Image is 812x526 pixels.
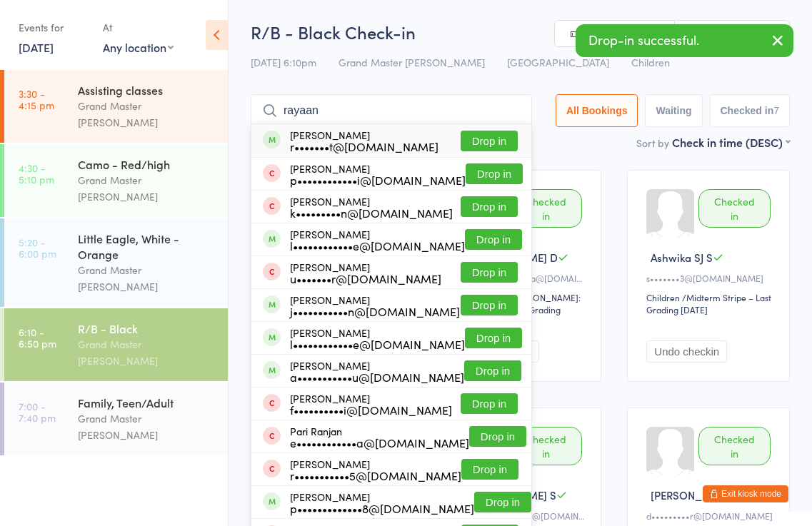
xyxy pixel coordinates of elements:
button: Undo checkin [646,340,727,363]
button: Drop in [465,229,522,250]
div: Any location [103,39,174,55]
div: f••••••••••i@[DOMAIN_NAME] [290,404,452,415]
div: Assisting classes [78,82,216,98]
div: l••••••••••••e@[DOMAIN_NAME] [290,338,465,350]
span: [PERSON_NAME] S [463,487,556,502]
div: d•••••••••r@[DOMAIN_NAME] [646,510,775,522]
div: [PERSON_NAME] [290,228,465,251]
label: Sort by [636,136,669,150]
div: k•••••••••n@[DOMAIN_NAME] [290,207,453,218]
time: 4:30 - 5:10 pm [19,162,54,185]
div: p•••••••••••••8@[DOMAIN_NAME] [290,502,474,514]
span: / Midterm Stripe – Last Grading [DATE] [646,291,771,315]
div: Family, Teen/Adult [78,395,216,410]
button: Exit kiosk mode [703,485,788,502]
button: Drop in [461,262,518,283]
div: [PERSON_NAME] [290,163,466,186]
button: Drop in [466,163,523,184]
time: 6:10 - 6:50 pm [19,326,56,349]
div: [PERSON_NAME] [290,327,465,350]
div: p••••••••••••i@[DOMAIN_NAME] [290,174,466,186]
div: Drop-in successful. [576,24,793,57]
span: [PERSON_NAME] [651,487,735,502]
div: e••••••••••••a@[DOMAIN_NAME] [290,437,469,448]
div: [PERSON_NAME] [290,458,461,481]
div: j•••••••••••n@[DOMAIN_NAME] [290,305,460,317]
span: [DATE] 6:10pm [251,55,316,69]
a: 6:10 -6:50 pmR/B - BlackGrand Master [PERSON_NAME] [4,308,228,381]
div: Little Eagle, White - Orange [78,231,216,262]
input: Search [251,94,532,127]
div: Grand Master [PERSON_NAME] [78,336,216,369]
button: Drop in [461,295,518,315]
time: 5:20 - 6:00 pm [19,236,56,259]
button: Drop in [465,328,522,348]
button: Drop in [461,393,518,414]
button: Drop in [461,196,518,217]
div: u•••••••r@[DOMAIN_NAME] [290,273,441,284]
a: 4:30 -5:10 pmCamo - Red/highGrand Master [PERSON_NAME] [4,144,228,217]
button: Drop in [461,459,518,480]
div: l••••••••••••e@[DOMAIN_NAME] [290,240,465,251]
button: Drop in [474,492,531,512]
span: Ashwika SJ S [651,250,713,265]
div: [PERSON_NAME] [290,129,438,152]
div: Grand Master [PERSON_NAME] [78,172,216,205]
button: All Bookings [556,94,638,127]
div: Check in time (DESC) [672,134,790,150]
div: Camo - Red/high [78,156,216,172]
button: Drop in [461,131,518,151]
div: Grand Master [PERSON_NAME] [78,98,216,131]
a: 5:20 -6:00 pmLittle Eagle, White - OrangeGrand Master [PERSON_NAME] [4,218,228,307]
div: a•••••••••••u@[DOMAIN_NAME] [290,371,464,383]
div: r•••••••t@[DOMAIN_NAME] [290,141,438,152]
div: Pari Ranjan [290,425,469,448]
span: [PERSON_NAME] D [463,250,558,265]
div: R/B - Black [78,320,216,336]
div: [PERSON_NAME] [290,196,453,218]
div: Checked in [511,427,583,465]
div: [PERSON_NAME] [290,491,474,514]
div: [PERSON_NAME] [290,261,441,284]
div: Checked in [698,189,771,228]
div: Grand Master [PERSON_NAME] [78,262,216,295]
span: Children [631,55,670,69]
div: Checked in [511,189,583,228]
button: Drop in [469,426,526,447]
div: r•••••••••••5@[DOMAIN_NAME] [290,470,461,481]
div: At [103,16,174,39]
a: 7:00 -7:40 pmFamily, Teen/AdultGrand Master [PERSON_NAME] [4,383,228,455]
div: 7 [773,105,779,116]
div: [PERSON_NAME] [290,393,452,415]
div: Children [646,291,680,303]
time: 3:30 - 4:15 pm [19,88,54,111]
button: Checked in7 [710,94,791,127]
div: s•••••••3@[DOMAIN_NAME] [646,272,775,284]
button: Waiting [645,94,702,127]
a: [DATE] [19,39,54,55]
button: Drop in [464,360,521,381]
span: [GEOGRAPHIC_DATA] [507,55,609,69]
a: 3:30 -4:15 pmAssisting classesGrand Master [PERSON_NAME] [4,70,228,143]
div: Events for [19,16,89,39]
div: [PERSON_NAME] [290,294,460,317]
div: Checked in [698,427,771,465]
span: Grand Master [PERSON_NAME] [339,55,485,69]
h2: R/B - Black Check-in [251,20,790,44]
time: 7:00 - 7:40 pm [19,400,56,423]
div: Grand Master [PERSON_NAME] [78,410,216,443]
div: [PERSON_NAME] [290,360,464,383]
